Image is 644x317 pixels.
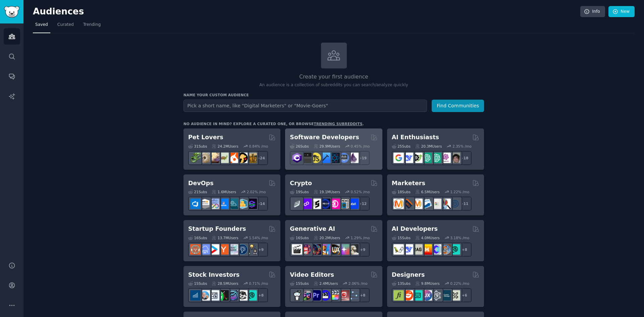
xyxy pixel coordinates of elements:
[247,153,257,163] img: dogbreed
[237,199,248,209] img: aws_cdk
[348,244,359,255] img: DreamBooth
[452,144,472,149] div: 2.35 % /mo
[212,144,238,149] div: 24.2M Users
[209,153,219,163] img: leopardgeckos
[301,153,312,163] img: software
[247,190,266,194] div: 2.02 % /mo
[190,153,201,163] img: herpetology
[412,199,423,209] img: AskMarketing
[188,271,239,279] h2: Stock Investors
[422,199,432,209] img: Emailmarketing
[188,179,214,188] h2: DevOps
[237,290,248,301] img: swingtrading
[450,290,460,301] img: UX_Design
[403,290,413,301] img: logodesign
[57,22,74,28] span: Curated
[228,290,238,301] img: StocksAndTrading
[237,244,248,255] img: Entrepreneurship
[188,235,207,240] div: 16 Sub s
[218,199,229,209] img: DevOpsLinks
[356,243,370,257] div: + 9
[392,235,411,240] div: 15 Sub s
[35,22,48,28] span: Saved
[218,244,229,255] img: ycombinator
[254,243,268,257] div: + 9
[422,244,432,255] img: MistralAI
[200,290,210,301] img: ValueInvesting
[254,197,268,211] div: + 14
[329,153,340,163] img: reactnative
[292,290,302,301] img: gopro
[292,199,302,209] img: ethfinance
[440,199,451,209] img: MarketingResearch
[339,199,349,209] img: CryptoNews
[247,199,257,209] img: PlatformEngineers
[209,244,219,255] img: startup
[351,190,370,194] div: 0.52 % /mo
[403,244,413,255] img: DeepSeek
[339,290,349,301] img: Youtubevideo
[412,244,423,255] img: Rag
[415,235,440,240] div: 4.0M Users
[339,153,349,163] img: AskComputerScience
[412,153,423,163] img: AItoolsCatalog
[311,199,321,209] img: ethstaker
[311,244,321,255] img: deepdream
[249,281,268,286] div: 0.71 % /mo
[188,281,207,286] div: 15 Sub s
[290,190,309,194] div: 19 Sub s
[314,144,340,149] div: 29.9M Users
[188,225,246,233] h2: Startup Founders
[431,199,441,209] img: googleads
[183,93,484,97] h3: Name your custom audience
[450,244,460,255] img: AIDevelopersSociety
[450,153,460,163] img: ArtificalIntelligence
[450,190,469,194] div: 1.22 % /mo
[212,281,238,286] div: 28.5M Users
[431,290,441,301] img: userexperience
[403,153,413,163] img: DeepSeek
[237,153,248,163] img: PetAdvice
[356,197,370,211] div: + 12
[351,235,370,240] div: 1.29 % /mo
[314,235,340,240] div: 20.2M Users
[348,281,368,286] div: 2.06 % /mo
[392,133,439,142] h2: AI Enthusiasts
[292,153,302,163] img: csharp
[183,100,427,112] input: Pick a short name, like "Digital Marketers" or "Movie-Goers"
[339,244,349,255] img: starryai
[190,290,201,301] img: dividends
[329,244,340,255] img: FluxAI
[458,197,472,211] div: + 11
[440,244,451,255] img: llmops
[81,19,103,33] a: Trending
[200,153,210,163] img: ballpython
[351,144,370,149] div: 0.45 % /mo
[254,151,268,165] div: + 24
[33,19,50,33] a: Saved
[249,235,268,240] div: 1.54 % /mo
[314,122,362,126] a: trending subreddits
[254,288,268,302] div: + 8
[249,144,268,149] div: 0.84 % /mo
[209,199,219,209] img: Docker_DevOps
[431,153,441,163] img: chatgpt_prompts_
[290,133,359,142] h2: Software Developers
[329,199,340,209] img: defiblockchain
[415,144,442,149] div: 20.3M Users
[190,244,201,255] img: EntrepreneurRideAlong
[412,290,423,301] img: UI_Design
[393,290,404,301] img: typography
[218,153,229,163] img: turtle
[4,6,19,18] img: GummySearch logo
[188,144,207,149] div: 31 Sub s
[458,288,472,302] div: + 6
[290,179,312,188] h2: Crypto
[311,153,321,163] img: learnjavascript
[392,225,438,233] h2: AI Developers
[314,190,340,194] div: 19.1M Users
[432,100,484,112] button: Find Communities
[188,190,207,194] div: 21 Sub s
[228,244,238,255] img: indiehackers
[301,199,312,209] img: 0xPolygon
